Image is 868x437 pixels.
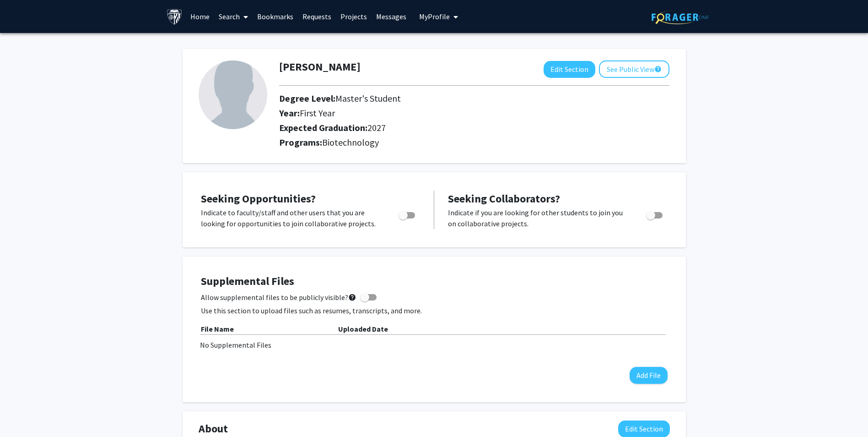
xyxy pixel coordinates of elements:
[642,207,668,221] div: Toggle
[322,137,379,148] span: Biotechnology
[298,0,336,33] a: Requests
[367,122,386,133] span: 2027
[279,137,669,148] h2: Programs:
[201,275,668,288] h4: Supplemental Files
[201,292,356,303] span: Allow supplemental files to be publicly visible?
[199,60,267,129] img: Profile Picture
[279,93,591,104] h2: Degree Level:
[279,108,591,119] h2: Year:
[199,421,228,437] span: About
[630,367,668,384] button: Add File
[336,0,372,33] a: Projects
[544,61,595,78] button: Edit Section
[201,324,234,333] b: File Name
[200,339,669,350] div: No Supplemental Files
[372,0,411,33] a: Messages
[214,0,253,33] a: Search
[448,191,560,206] span: Seeking Collaborators?
[186,0,214,33] a: Home
[395,207,420,221] div: Toggle
[201,191,316,206] span: Seeking Opportunities?
[348,292,356,303] mat-icon: help
[253,0,298,33] a: Bookmarks
[300,107,335,119] span: First Year
[7,396,39,430] iframe: Chat
[448,207,629,229] p: Indicate if you are looking for other students to join you on collaborative projects.
[279,122,591,133] h2: Expected Graduation:
[335,93,401,104] span: Master's Student
[654,64,662,75] mat-icon: help
[201,305,668,316] p: Use this section to upload files such as resumes, transcripts, and more.
[419,12,450,21] span: My Profile
[279,60,361,74] h1: [PERSON_NAME]
[599,60,669,78] button: See Public View
[167,9,183,25] img: Johns Hopkins University Logo
[652,10,709,24] img: ForagerOne Logo
[201,207,381,229] p: Indicate to faculty/staff and other users that you are looking for opportunities to join collabor...
[338,324,388,333] b: Uploaded Date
